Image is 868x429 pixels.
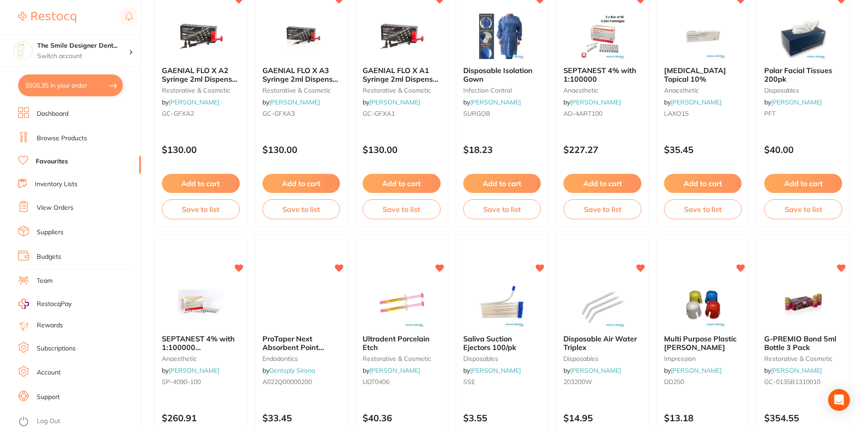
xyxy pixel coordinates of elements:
p: $227.27 [563,144,641,155]
div: Open Intercom Messenger [828,389,850,411]
b: SEPTANEST 4% with 1:100000 [563,66,641,83]
span: Disposable Isolation Gown [463,66,533,83]
b: G-PREMIO Bond 5ml Bottle 3 Pack [764,335,842,351]
a: [PERSON_NAME] [169,98,219,106]
p: $40.00 [764,144,842,155]
p: $18.23 [463,144,541,155]
img: Restocq Logo [18,12,76,23]
span: DD250 [664,378,684,386]
small: restorative & cosmetic [363,355,441,362]
p: $130.00 [363,144,441,155]
span: Ultradent Porcelain Etch [363,334,430,351]
a: [PERSON_NAME] [470,98,521,106]
span: Saliva Suction Ejectors 100/pk [463,334,516,351]
img: Ultradent Porcelain Etch [372,282,431,327]
b: SEPTANEST 4% with 1:100000 adrenalin 2.2ml 2xBox 50 GOLD [162,335,240,351]
span: SURGOB [463,109,490,118]
small: restorative & cosmetic [363,87,441,94]
span: SEPTANEST 4% with 1:100000 [MEDICAL_DATA] 2.2ml 2xBox 50 GOLD [162,334,238,368]
span: LAXO15 [664,109,689,118]
a: [PERSON_NAME] [671,366,722,375]
span: [MEDICAL_DATA] Topical 10% [664,66,726,83]
p: $40.36 [363,413,441,423]
img: The Smile Designer Dental Studio [14,42,32,60]
button: Save to list [764,199,842,219]
p: $3.55 [463,413,541,423]
a: Restocq Logo [18,7,76,28]
span: GAENIAL FLO X A2 Syringe 2ml Dispenser Tips x 20 [162,66,239,92]
h4: The Smile Designer Dental Studio [37,41,129,50]
img: Polar Facial Tissues 200pk [774,14,833,59]
img: ProTaper Next Absorbent Point 180pk|X2 [272,282,330,327]
img: GAENIAL FLO X A3 Syringe 2ml Dispenser Tips x 20 [272,14,330,59]
a: [PERSON_NAME] [369,98,420,106]
img: Multi Purpose Plastic Dappen [674,282,732,327]
b: Disposable Isolation Gown [463,66,541,83]
p: $35.45 [664,144,742,155]
a: Suppliers [37,228,63,237]
p: $130.00 [262,144,340,155]
button: Add to cart [463,174,541,193]
span: AD-4ART100 [563,109,602,118]
a: View Orders [37,203,73,212]
span: by [162,98,219,106]
img: RestocqPay [18,299,29,309]
span: by [563,98,621,106]
button: Save to list [363,199,441,219]
span: by [262,98,320,106]
span: A022Q00000200 [262,378,312,386]
small: impression [664,355,742,362]
b: Ultradent Porcelain Etch [363,335,441,351]
small: anaesthetic [664,87,742,94]
a: Subscriptions [37,344,76,353]
span: by [463,98,521,106]
span: by [162,366,219,375]
span: by [563,366,621,375]
small: restorative & cosmetic [262,87,340,94]
a: Support [37,393,60,402]
img: GAENIAL FLO X A2 Syringe 2ml Dispenser Tips x 20 [171,14,230,59]
img: Saliva Suction Ejectors 100/pk [472,282,531,327]
a: Inventory Lists [35,180,78,189]
span: SEPTANEST 4% with 1:100000 [563,66,636,83]
a: Team [37,276,53,286]
span: Polar Facial Tissues 200pk [764,66,832,83]
b: Disposable Air Water Triplex [563,335,641,351]
a: Log Out [37,417,60,426]
span: Disposable Air Water Triplex [563,334,637,351]
img: Disposable Isolation Gown [472,14,531,59]
span: G-PREMIO Bond 5ml Bottle 3 Pack [764,334,836,351]
small: disposables [563,355,641,362]
b: GAENIAL FLO X A2 Syringe 2ml Dispenser Tips x 20 [162,66,240,83]
a: [PERSON_NAME] [771,366,822,375]
b: Xylocaine Topical 10% [664,66,742,83]
span: by [664,98,722,106]
b: GAENIAL FLO X A3 Syringe 2ml Dispenser Tips x 20 [262,66,340,83]
span: by [463,366,521,375]
small: infection control [463,87,541,94]
span: GC-GFXA3 [262,109,295,118]
p: $260.91 [162,413,240,423]
a: Dashboard [37,109,68,118]
p: $354.55 [764,413,842,423]
small: restorative & cosmetic [162,87,240,94]
a: Favourites [36,157,68,166]
span: by [262,366,315,375]
a: [PERSON_NAME] [570,98,621,106]
b: GAENIAL FLO X A1 Syringe 2ml Dispenser Tips x 20 [363,66,441,83]
span: SSE [463,378,475,386]
small: anaesthetic [162,355,240,362]
button: Add to cart [563,174,641,193]
img: GAENIAL FLO X A1 Syringe 2ml Dispenser Tips x 20 [372,14,431,59]
span: ProTaper Next Absorbent Point 180pk|X2 [262,334,324,360]
span: SP-4090-100 [162,378,201,386]
a: [PERSON_NAME] [369,366,420,375]
button: Save to list [162,199,240,219]
span: GC-GFXA2 [162,109,194,118]
a: [PERSON_NAME] [570,366,621,375]
button: Log Out [18,414,138,429]
small: disposables [463,355,541,362]
p: $13.18 [664,413,742,423]
button: Save to list [262,199,340,219]
span: by [764,98,822,106]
